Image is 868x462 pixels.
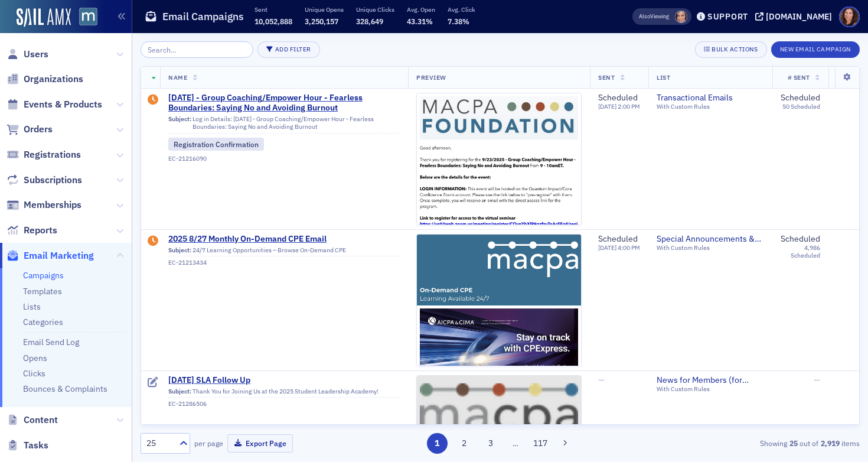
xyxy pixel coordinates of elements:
span: Content [24,414,58,427]
a: Special Announcements & Special Event Invitations [657,234,764,245]
p: Unique Clicks [356,5,394,14]
input: Search… [141,41,253,58]
span: 2:00 PM [618,102,640,110]
span: [DATE] SLA Follow Up [168,375,400,386]
span: Katie Foo [675,11,687,23]
span: — [814,375,820,385]
div: Log in Details: [DATE] - Group Coaching/Empower Hour - Fearless Boundaries: Saying No and Avoidin... [168,115,400,134]
span: Viewing [639,12,669,21]
a: Users [6,48,48,61]
div: Scheduled [598,93,640,103]
span: Subject: [168,115,191,131]
button: 2 [453,433,474,454]
strong: 2,919 [818,438,841,448]
div: 4,986 Scheduled [781,244,820,259]
span: Subscriptions [24,174,82,187]
button: Add Filter [257,41,320,58]
div: 25 [146,437,172,450]
span: Tasks [24,439,48,452]
span: Registrations [24,148,81,161]
a: View Homepage [71,8,97,28]
span: [DATE] - Group Coaching/Empower Hour - Fearless Boundaries: Saying No and Avoiding Burnout [168,93,400,113]
div: Thank You for Joining Us at the 2025 Student Leadership Academy! [168,388,400,398]
h1: Email Campaigns [162,9,244,24]
span: Memberships [24,199,81,212]
button: 1 [427,433,448,454]
a: Content [6,414,58,427]
img: SailAMX [17,8,71,27]
a: Tasks [6,439,48,452]
span: Sent [598,73,615,82]
span: 3,250,157 [305,17,338,26]
div: Bulk Actions [712,46,758,53]
span: Profile [839,6,860,27]
span: 43.31% [407,17,433,26]
span: 328,649 [356,17,383,26]
button: Bulk Actions [695,41,766,58]
span: List [657,73,670,82]
a: Email Send Log [23,337,79,347]
a: Orders [6,123,53,136]
div: EC-21216090 [168,155,400,162]
span: Users [24,48,48,61]
a: Templates [23,286,62,297]
span: # Sent [788,73,810,82]
p: Avg. Click [448,5,475,14]
span: 4:00 PM [618,243,640,252]
a: Organizations [6,73,83,86]
a: Email Marketing [6,249,94,262]
div: Support [707,11,748,22]
div: With Custom Rules [657,244,764,252]
strong: 25 [787,438,800,448]
div: 24/7 Learning Opportunities – Browse On-Demand CPE [168,246,400,257]
a: News for Members (for members only) [657,375,764,386]
button: [DOMAIN_NAME] [755,12,836,21]
span: Events & Products [24,98,102,111]
a: Lists [23,301,41,312]
a: Reports [6,224,57,237]
img: SailAMX [79,8,97,26]
div: EC-21286506 [168,400,400,408]
button: 117 [530,433,551,454]
a: Transactional Emails [657,93,764,103]
span: Organizations [24,73,83,86]
label: per page [194,438,223,448]
div: Draft [148,377,158,389]
button: Export Page [227,434,293,453]
span: Orders [24,123,53,136]
div: EC-21213434 [168,259,400,266]
a: Registrations [6,148,81,161]
a: Opens [23,353,47,363]
div: Showing out of items [628,438,860,448]
div: Scheduled [781,93,820,103]
div: Registration Confirmation [168,138,264,151]
a: Bounces & Complaints [23,383,107,394]
a: Campaigns [23,270,64,281]
span: Subject: [168,388,191,395]
span: Preview [416,73,446,82]
button: 3 [481,433,501,454]
span: 7.38% [448,17,469,26]
a: Events & Products [6,98,102,111]
div: With Custom Rules [657,385,764,393]
span: Email Marketing [24,249,94,262]
span: Name [168,73,187,82]
a: Subscriptions [6,174,82,187]
span: 10,052,888 [254,17,292,26]
span: 2025 8/27 Monthly On-Demand CPE Email [168,234,400,245]
div: 50 Scheduled [782,103,820,110]
div: With Custom Rules [657,103,764,110]
a: Memberships [6,199,81,212]
div: Draft [148,95,158,106]
div: [DOMAIN_NAME] [766,11,832,22]
div: Draft [148,236,158,248]
button: New Email Campaign [771,41,860,58]
div: Scheduled [781,234,820,245]
span: Reports [24,224,57,237]
p: Unique Opens [305,5,344,14]
p: Avg. Open [407,5,435,14]
span: [DATE] [598,102,618,110]
span: Subject: [168,246,191,254]
img: email-preview-2967.jpeg [417,93,581,456]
